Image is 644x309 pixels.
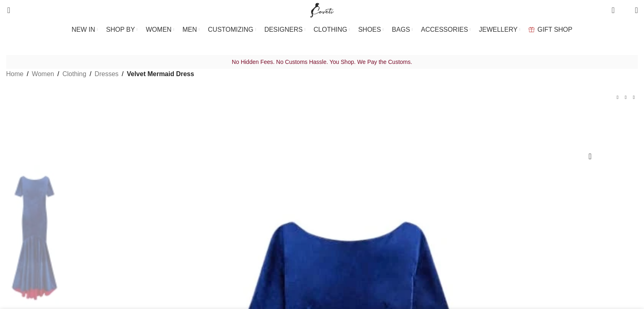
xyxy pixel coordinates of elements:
div: Main navigation [2,22,642,38]
a: BAGS [392,22,413,38]
a: CLOTHING [314,22,350,38]
span: CUSTOMIZING [208,26,253,33]
a: Search [2,2,10,18]
span: Velvet Mermaid Dress [127,69,194,79]
img: GiftBag [528,27,535,32]
span: NEW IN [72,26,95,33]
a: ACCESSORIES [421,22,471,38]
span: 0 [612,4,618,10]
span: CLOTHING [314,26,347,33]
a: JEWELLERY [479,22,520,38]
span: WOMEN [146,26,172,33]
span: MEN [183,26,197,33]
a: Site logo [308,6,336,13]
div: My Wishlist [621,2,629,18]
a: SHOP BY [106,22,138,38]
a: 0 [607,2,618,18]
a: Women [32,69,54,79]
a: SHOES [358,22,384,38]
a: WOMEN [146,22,175,38]
a: Next product [630,94,638,102]
a: Previous product [613,94,622,102]
span: SHOES [358,26,381,33]
a: DESIGNERS [264,22,306,38]
a: Home [6,69,24,79]
a: Dresses [95,69,119,79]
span: SHOP BY [106,26,135,33]
span: JEWELLERY [479,26,517,33]
a: CUSTOMIZING [208,22,256,38]
a: Clothing [62,69,86,79]
nav: Breadcrumb [6,69,194,79]
a: MEN [183,22,200,38]
span: BAGS [392,26,410,33]
span: GIFT SHOP [537,26,572,33]
a: GIFT SHOP [528,22,572,38]
span: DESIGNERS [264,26,303,33]
span: 0 [622,8,629,14]
span: ACCESSORIES [421,26,468,33]
p: No Hidden Fees. No Customs Hassle. You Shop. We Pay the Customs. [6,57,638,67]
a: NEW IN [72,22,98,38]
